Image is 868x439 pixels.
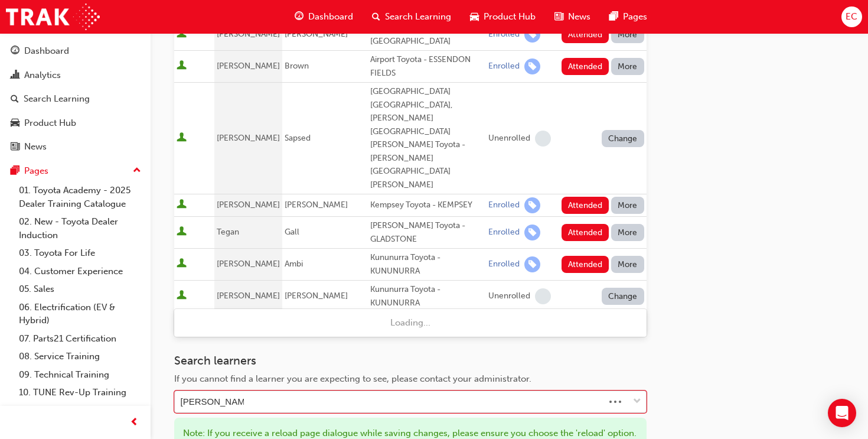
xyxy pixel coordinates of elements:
span: search-icon [11,94,19,105]
a: 04. Customer Experience [14,262,146,281]
div: Product Hub [24,116,76,130]
span: news-icon [554,9,563,24]
div: Kununurra Toyota - KUNUNURRA [370,251,484,278]
span: Ambi [285,259,303,269]
div: Analytics [24,69,61,82]
span: User is active [177,60,187,72]
div: Open Intercom Messenger [828,399,856,427]
div: Pages [24,164,48,178]
button: More [611,224,644,241]
span: pages-icon [609,9,618,24]
span: Product Hub [484,10,536,24]
div: Kempsey Toyota - KEMPSEY [370,199,484,212]
span: news-icon [11,142,19,152]
a: 01. Toyota Academy - 2025 Dealer Training Catalogue [14,181,146,213]
button: DashboardAnalyticsSearch LearningProduct HubNews [5,38,146,160]
span: [PERSON_NAME] [217,133,280,143]
span: prev-icon [130,415,139,430]
div: Loading... [174,311,647,334]
a: 08. Service Training [14,347,146,366]
span: pages-icon [11,166,19,177]
button: Change [602,130,644,147]
span: User is active [177,226,187,238]
a: 02. New - Toyota Dealer Induction [14,213,146,244]
span: learningRecordVerb_NONE-icon [535,288,551,304]
span: [PERSON_NAME] [217,259,280,269]
button: More [611,58,644,75]
span: User is active [177,199,187,211]
h3: Search learners [174,354,647,368]
div: Callide Valley Toyota - [GEOGRAPHIC_DATA] [370,21,484,48]
div: Kununurra Toyota - KUNUNURRA [370,283,484,310]
span: [PERSON_NAME] [285,29,348,39]
a: 06. Electrification (EV & Hybrid) [14,298,146,330]
a: news-iconNews [545,5,600,29]
span: [PERSON_NAME] [217,291,280,301]
a: 07. Parts21 Certification [14,330,146,348]
img: Trak [6,4,100,30]
div: Enrolled [488,259,520,270]
button: More [611,197,644,214]
div: Enrolled [488,200,520,211]
button: EC [841,6,862,27]
a: All Pages [14,402,146,420]
a: 03. Toyota For Life [14,244,146,262]
span: search-icon [372,9,380,24]
span: guage-icon [11,46,19,57]
a: 05. Sales [14,280,146,298]
span: car-icon [11,118,19,129]
span: Tegan [217,227,239,237]
a: Analytics [5,64,146,86]
a: Search Learning [5,88,146,110]
span: [PERSON_NAME] [217,29,280,39]
span: learningRecordVerb_ENROLL-icon [524,197,540,213]
div: Search Learning [24,92,90,106]
span: learningRecordVerb_ENROLL-icon [524,27,540,43]
span: User is active [177,132,187,144]
div: Enrolled [488,227,520,238]
span: learningRecordVerb_NONE-icon [535,131,551,147]
a: car-iconProduct Hub [461,5,545,29]
span: Dashboard [308,10,353,24]
span: Search Learning [385,10,451,24]
span: Pages [623,10,647,24]
a: search-iconSearch Learning [363,5,461,29]
span: Gall [285,227,299,237]
span: If you cannot find a learner you are expecting to see, please contact your administrator. [174,373,531,384]
div: Enrolled [488,61,520,72]
span: News [568,10,590,24]
span: learningRecordVerb_ENROLL-icon [524,256,540,272]
a: 10. TUNE Rev-Up Training [14,383,146,402]
button: More [611,26,644,43]
div: [GEOGRAPHIC_DATA] [GEOGRAPHIC_DATA], [PERSON_NAME][GEOGRAPHIC_DATA][PERSON_NAME] Toyota - [PERSON... [370,85,484,191]
span: [PERSON_NAME] [217,200,280,210]
div: Enrolled [488,29,520,40]
span: car-icon [470,9,479,24]
button: More [611,256,644,273]
span: learningRecordVerb_ENROLL-icon [524,225,540,240]
a: Product Hub [5,112,146,134]
div: Unenrolled [488,133,530,144]
span: [PERSON_NAME] [285,291,348,301]
a: pages-iconPages [600,5,657,29]
button: Attended [562,224,609,241]
button: Attended [562,26,609,43]
span: learningRecordVerb_ENROLL-icon [524,58,540,74]
span: Brown [285,61,309,71]
div: News [24,140,47,154]
span: [PERSON_NAME] [217,61,280,71]
span: User is active [177,28,187,40]
button: Attended [562,256,609,273]
button: Attended [562,58,609,75]
div: Dashboard [24,44,69,58]
a: guage-iconDashboard [285,5,363,29]
span: User is active [177,290,187,302]
span: User is active [177,258,187,270]
div: Unenrolled [488,291,530,302]
a: News [5,136,146,158]
span: up-icon [133,163,141,178]
button: Attended [562,197,609,214]
a: 09. Technical Training [14,366,146,384]
span: chart-icon [11,70,19,81]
